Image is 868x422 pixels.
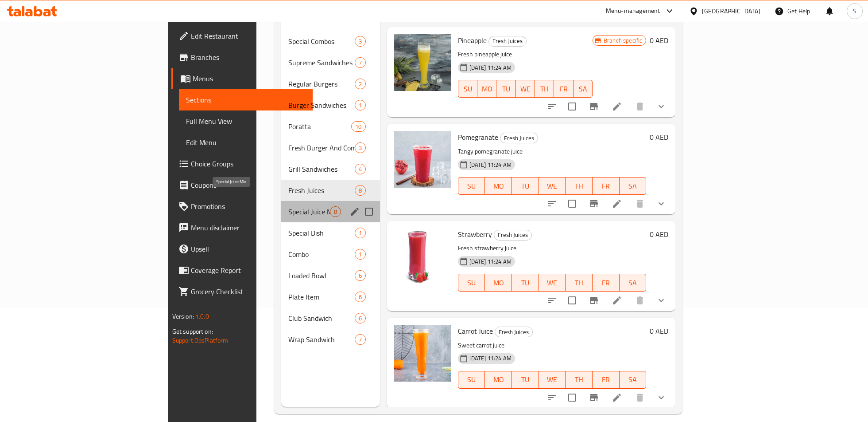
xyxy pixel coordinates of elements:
button: WE [539,371,566,389]
span: Special Combos [288,36,354,47]
div: items [355,185,366,196]
div: Fresh Juices [288,185,354,196]
div: Fresh Juices [500,133,538,143]
button: delete [629,387,651,408]
div: Fresh Juices8 [281,180,380,201]
span: Promotions [191,201,306,212]
span: SU [462,83,474,95]
h6: 0 AED [650,325,668,337]
span: Fresh Juices [500,133,538,143]
span: TU [500,83,512,95]
span: Branches [191,52,306,63]
button: delete [629,96,651,117]
span: SU [462,373,482,386]
span: 8 [330,208,341,216]
button: Branch-specific-item [583,193,604,214]
span: 7 [355,335,365,344]
span: [DATE] 11:24 AM [466,354,515,363]
span: Menu disclaimer [191,222,306,233]
span: [DATE] 11:24 AM [466,257,515,266]
div: Fresh Burger And Combo [288,142,354,153]
span: Special Dish [288,228,354,238]
div: Fresh Burger And Combo3 [281,137,380,158]
button: TU [496,80,515,98]
span: 1 [355,101,365,110]
div: items [355,228,366,238]
a: Edit menu item [612,392,622,403]
a: Promotions [171,196,313,217]
span: Coverage Report [191,265,306,276]
span: TH [539,83,550,95]
div: items [355,334,366,345]
span: MO [488,373,508,386]
button: TU [512,274,539,292]
span: TH [569,276,589,289]
svg: Show Choices [656,101,666,112]
div: Plate Item6 [281,286,380,308]
span: Version: [172,311,194,322]
span: Club Sandwich [288,313,354,323]
span: Fresh Juices [495,327,532,337]
span: Supreme Sandwiches [288,57,354,68]
div: Grill Sandwiches4 [281,158,380,180]
div: Loaded Bowl6 [281,265,380,286]
span: Plate Item [288,292,354,302]
span: Menus [193,73,306,84]
img: Carrot Juice [394,325,451,382]
button: TU [512,371,539,389]
button: TH [566,274,593,292]
span: FR [596,276,616,289]
button: SU [458,80,477,98]
a: Upsell [171,238,313,260]
button: SA [620,177,647,195]
span: TU [515,373,535,386]
img: Pineapple [394,34,451,91]
button: show more [651,96,672,117]
span: WE [542,276,562,289]
div: Combo [288,249,354,260]
a: Support.OpsPlatform [172,335,229,346]
button: edit [348,205,361,218]
div: Poratta10 [281,116,380,137]
a: Edit Restaurant [171,25,313,47]
span: Sections [186,95,306,105]
span: 3 [355,144,365,152]
span: Burger Sandwiches [288,100,354,110]
span: Grill Sandwiches [288,164,354,174]
span: Strawberry [458,228,492,241]
div: Special Dish1 [281,222,380,244]
button: sort-choices [542,96,563,117]
svg: Show Choices [656,295,666,306]
button: MO [485,371,512,389]
span: Wrap Sandwich [288,334,354,345]
span: MO [488,276,508,289]
span: 6 [355,314,365,323]
span: Choice Groups [191,158,306,169]
div: Regular Burgers [288,79,354,89]
span: SA [623,180,643,193]
button: FR [593,274,620,292]
p: Sweet carrot juice [458,340,647,351]
button: FR [593,177,620,195]
span: Fresh Juices [494,230,531,240]
button: Branch-specific-item [583,290,604,311]
span: Get support on: [172,326,213,337]
span: 1 [355,250,365,259]
nav: Menu sections [281,27,380,354]
span: Edit Menu [186,137,306,148]
div: Combo1 [281,244,380,265]
a: Edit menu item [612,198,622,209]
svg: Show Choices [656,392,666,403]
button: SA [573,80,593,98]
span: WE [542,180,562,193]
button: SU [458,274,485,292]
span: Pineapple [458,34,487,47]
span: WE [542,373,562,386]
button: TU [512,177,539,195]
button: Branch-specific-item [583,96,604,117]
button: sort-choices [542,193,563,214]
